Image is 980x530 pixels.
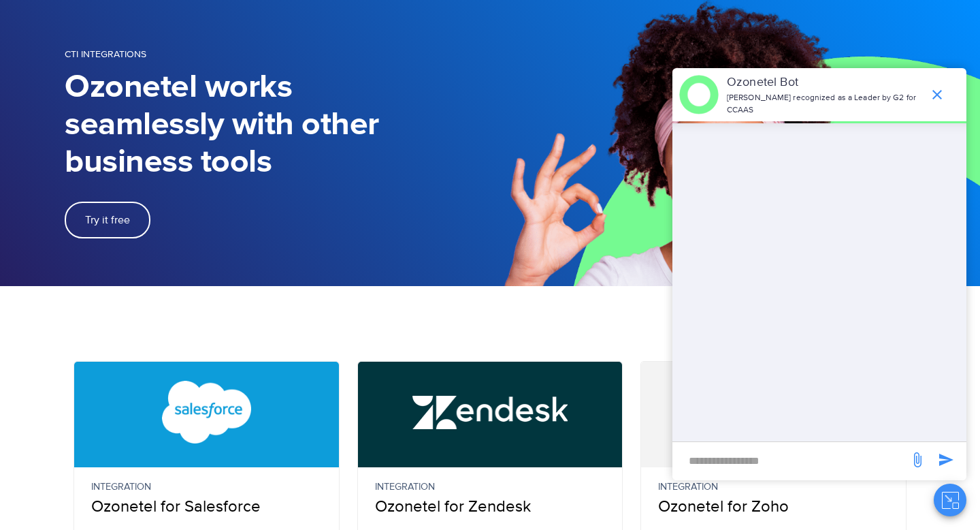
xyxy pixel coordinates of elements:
[65,69,490,181] h1: Ozonetel works seamlessly with other business tools
[727,74,922,92] p: Ozonetel Bot
[85,215,130,225] span: Try it free
[91,480,322,495] small: Integration
[679,449,902,473] div: new-msg-input
[65,48,146,60] span: CTI Integrations
[375,480,606,519] p: Ozonetel for Zendesk
[129,381,284,443] img: Salesforce CTI Integration with Call Center Software
[658,480,889,519] p: Ozonetel for Zoho
[91,480,322,519] p: Ozonetel for Salesforce
[412,381,568,443] img: Zendesk Call Center Integration
[658,480,889,495] small: Integration
[924,81,951,108] span: end chat or minimize
[934,484,966,516] button: Close chat
[727,92,922,116] p: [PERSON_NAME] recognized as a Leader by G2 for CCAAS
[679,75,719,114] img: header
[904,446,931,473] span: send message
[65,202,150,238] a: Try it free
[932,446,960,473] span: send message
[375,480,606,495] small: Integration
